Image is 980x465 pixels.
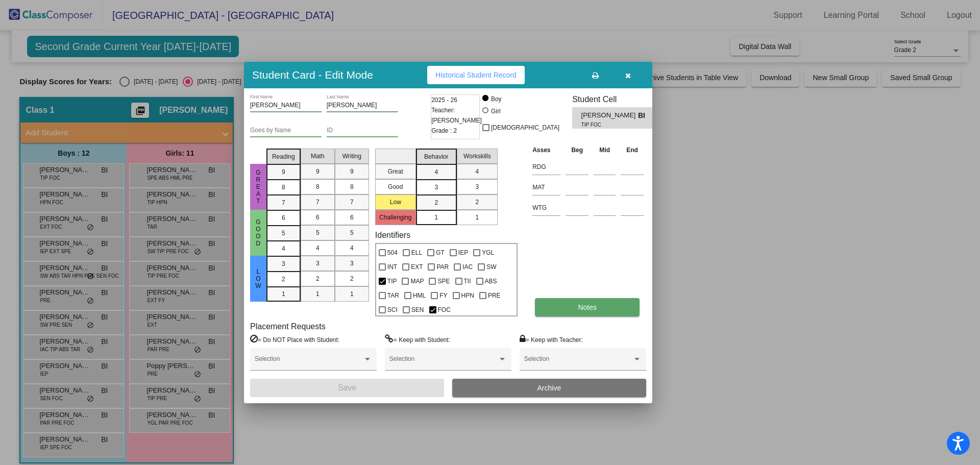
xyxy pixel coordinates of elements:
[311,152,325,161] span: Math
[411,247,422,259] span: ELL
[282,167,285,177] span: 9
[532,180,560,195] input: assessment
[437,275,450,287] span: SPE
[316,198,320,207] span: 7
[485,275,497,287] span: ABS
[410,275,424,287] span: MAP
[439,289,447,302] span: FY
[282,259,285,268] span: 3
[486,261,496,273] span: SW
[475,213,479,222] span: 1
[282,289,285,299] span: 1
[411,261,423,273] span: EXT
[537,384,561,392] span: Archive
[581,110,638,121] span: [PERSON_NAME]
[563,144,591,156] th: Beg
[387,261,397,273] span: INT
[387,247,398,259] span: 504
[350,182,354,191] span: 8
[464,275,471,287] span: TII
[282,244,285,253] span: 4
[431,95,457,105] span: 2025 - 26
[316,274,320,283] span: 2
[272,152,295,161] span: Reading
[488,289,501,302] span: PRE
[438,304,451,316] span: FOC
[578,303,597,311] span: Notes
[282,213,285,223] span: 6
[572,94,661,104] h3: Student Cell
[475,182,479,191] span: 3
[250,379,444,397] button: Save
[462,261,473,273] span: IAC
[491,121,559,134] span: [DEMOGRAPHIC_DATA]
[350,167,354,176] span: 9
[282,275,285,284] span: 2
[431,126,457,136] span: Grade : 2
[411,304,424,316] span: SEN
[413,289,426,302] span: HML
[452,379,646,397] button: Archive
[316,182,320,191] span: 8
[491,94,502,104] div: Boy
[350,274,354,283] span: 2
[250,127,322,134] input: goes by name
[591,144,618,156] th: Mid
[385,334,450,345] label: = Keep with Student:
[532,159,560,175] input: assessment
[435,71,517,79] span: Historical Student Record
[350,259,354,268] span: 3
[350,228,354,237] span: 5
[434,183,438,192] span: 3
[520,334,583,345] label: = Keep with Teacher:
[434,167,438,177] span: 4
[316,167,320,176] span: 9
[254,169,263,205] span: Great
[427,66,525,84] button: Historical Student Record
[387,275,397,287] span: TIP
[282,229,285,238] span: 5
[491,107,501,116] div: Girl
[535,298,640,316] button: Notes
[252,68,373,81] h3: Student Card - Edit Mode
[482,247,494,259] span: YGL
[316,243,320,253] span: 4
[250,334,339,345] label: = Do NOT Place with Student:
[436,247,445,259] span: GT
[350,213,354,222] span: 6
[463,152,491,161] span: Workskills
[638,110,652,121] span: BI
[375,230,410,240] label: Identifiers
[618,144,646,156] th: End
[387,304,398,316] span: SCI
[434,213,438,222] span: 1
[282,183,285,192] span: 8
[424,152,448,161] span: Behavior
[254,268,263,289] span: Low
[338,383,356,392] span: Save
[475,198,479,207] span: 2
[532,200,560,215] input: assessment
[282,198,285,207] span: 7
[434,198,438,207] span: 2
[461,289,474,302] span: HPN
[350,198,354,207] span: 7
[350,243,354,253] span: 4
[316,228,320,237] span: 5
[254,218,263,247] span: Good
[431,105,482,126] span: Teacher: [PERSON_NAME]
[530,144,563,156] th: Asses
[436,261,449,273] span: PAR
[387,289,399,302] span: TAR
[250,322,326,331] label: Placement Requests
[316,259,320,268] span: 3
[475,167,479,176] span: 4
[342,152,361,161] span: Writing
[316,213,320,222] span: 6
[350,289,354,299] span: 1
[458,247,468,259] span: IEP
[581,121,631,129] span: TIP FOC
[316,289,320,299] span: 1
